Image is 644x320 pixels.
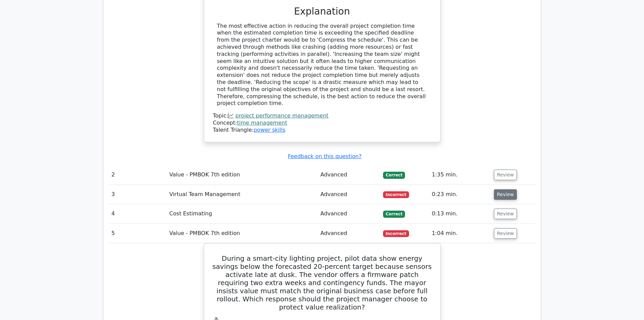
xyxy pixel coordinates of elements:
td: 4 [109,204,167,223]
td: Value - PMBOK 7th edition [167,224,318,243]
td: 3 [109,185,167,204]
a: power skills [254,127,285,133]
button: Review [494,228,517,239]
h3: Explanation [217,6,427,17]
td: Cost Estimating [167,204,318,223]
div: The most effective action in reducing the overall project completion time when the estimated comp... [217,23,427,107]
td: Advanced [318,185,380,204]
td: Advanced [318,204,380,223]
a: Feedback on this question? [288,153,361,159]
button: Review [494,170,517,180]
td: 0:23 min. [429,185,491,204]
button: Review [494,189,517,200]
div: Topic: [213,112,431,120]
span: Incorrect [383,230,409,237]
h5: During a smart-city lighting project, pilot data show energy savings below the forecasted 20-perc... [212,254,432,311]
td: Advanced [318,165,380,185]
td: Virtual Team Management [167,185,318,204]
span: Correct [383,211,405,217]
td: Advanced [318,224,380,243]
td: 0:13 min. [429,204,491,223]
div: Talent Triangle: [213,112,431,133]
td: 1:04 min. [429,224,491,243]
a: time management [237,120,287,126]
div: Concept: [213,120,431,127]
button: Review [494,209,517,219]
td: 5 [109,224,167,243]
a: project performance management [235,112,328,119]
td: 1:35 min. [429,165,491,185]
td: Value - PMBOK 7th edition [167,165,318,185]
span: Incorrect [383,191,409,198]
td: 2 [109,165,167,185]
span: Correct [383,172,405,178]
